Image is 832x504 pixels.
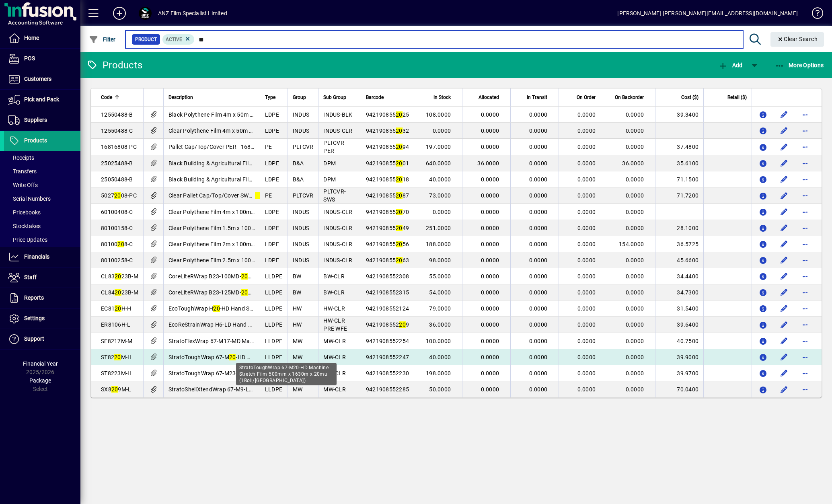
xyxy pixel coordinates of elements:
[655,284,703,300] td: 34.7300
[396,225,403,231] em: 20
[265,289,282,296] span: LLDPE
[481,144,499,150] span: 0.0000
[481,192,499,199] span: 0.0000
[799,254,811,267] button: More options
[4,206,80,219] a: Pricebooks
[168,273,456,280] span: CoreLiteRWrap B23-100MD- R Bundling Stretch Film 100mm x 150m x 23mu ( Rolls/Carton) 1 x Free Handle
[115,289,121,296] em: 20
[481,257,499,263] span: 0.0000
[293,192,314,199] span: PLTCVR
[24,55,35,62] span: POS
[366,160,409,167] span: 942190855 01
[293,257,309,263] span: INDUS
[4,288,80,308] a: Reports
[799,270,811,283] button: More options
[293,160,304,167] span: B&A
[778,189,791,202] button: Edit
[529,241,548,247] span: 0.0000
[481,128,499,134] span: 0.0000
[396,111,403,118] em: 20
[626,273,644,280] span: 0.0000
[293,176,304,183] span: B&A
[799,286,811,299] button: More options
[4,233,80,247] a: Price Updates
[577,160,596,167] span: 0.0000
[577,128,596,134] span: 0.0000
[8,195,51,202] span: Serial Numbers
[168,289,415,296] span: CoreLiteRWrap B23-125MD- R Bundling Stretch Film 125mm x 150m x 23mu ( Rolls/Carton)
[529,289,548,296] span: 0.0000
[265,93,275,102] span: Type
[265,209,279,215] span: LDPE
[4,247,80,267] a: Financials
[481,176,499,183] span: 0.0000
[4,69,80,89] a: Customers
[716,58,744,72] button: Add
[778,108,791,121] button: Edit
[168,321,386,328] span: EcoReStrainWrap H6-LD Hand PreStretch Film 430m x 1 0m x 6mu (4Rolls/Carton)
[24,137,47,144] span: Products
[429,321,451,328] span: 36.0000
[615,93,644,102] span: On Backorder
[323,188,346,203] span: PLTCVR-SWS
[323,93,346,102] span: Sub Group
[775,62,824,68] span: More Options
[101,111,133,118] span: 12550488-B
[655,107,703,123] td: 39.3400
[168,160,304,167] span: Black Building & Agricultural Film 4m x 25m x 250mu
[429,176,451,183] span: 40.0000
[655,300,703,317] td: 31.5400
[799,206,811,218] button: More options
[778,367,791,380] button: Edit
[366,111,409,118] span: 942190855 25
[396,176,403,183] em: 20
[4,178,80,192] a: Write Offs
[241,289,248,296] em: 20
[366,144,409,150] span: 942190855 94
[396,241,403,247] em: 20
[24,335,44,342] span: Support
[158,7,227,20] div: ANZ Film Specialist Limited
[655,268,703,284] td: 34.4400
[577,305,596,312] span: 0.0000
[778,157,791,170] button: Edit
[799,318,811,331] button: More options
[265,257,279,263] span: LDPE
[655,236,703,252] td: 36.5725
[577,144,596,150] span: 0.0000
[115,305,121,312] em: 20
[265,192,272,199] span: PE
[799,383,811,396] button: More options
[479,93,499,102] span: Allocated
[626,257,644,263] span: 0.0000
[799,140,811,153] button: More options
[168,257,277,263] span: Clear Polythene Film 2.5m x 100m x 80mu
[4,165,80,178] a: Transfers
[770,32,824,47] button: Clear
[4,28,80,48] a: Home
[323,289,345,296] span: BW-CLR
[213,305,220,312] em: 20
[101,160,133,167] span: 25025488-B
[24,253,49,260] span: Financials
[366,305,409,312] span: 9421908552124
[778,173,791,186] button: Edit
[168,225,277,231] span: Clear Polythene Film 1.5m x 100m x 80mu
[577,321,596,328] span: 0.0000
[529,128,548,134] span: 0.0000
[265,321,282,328] span: LLDPE
[101,241,133,247] span: 80100 8-C
[293,305,302,312] span: HW
[655,220,703,236] td: 28.1000
[265,273,282,280] span: LLDPE
[778,206,791,218] button: Edit
[8,168,37,175] span: Transfers
[419,93,458,102] div: In Stock
[8,182,38,188] span: Write Offs
[429,257,451,263] span: 98.0000
[366,289,409,296] span: 9421908552315
[265,225,279,231] span: LDPE
[24,96,59,103] span: Pick and Pack
[727,93,747,102] span: Retail ($)
[433,93,451,102] span: In Stock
